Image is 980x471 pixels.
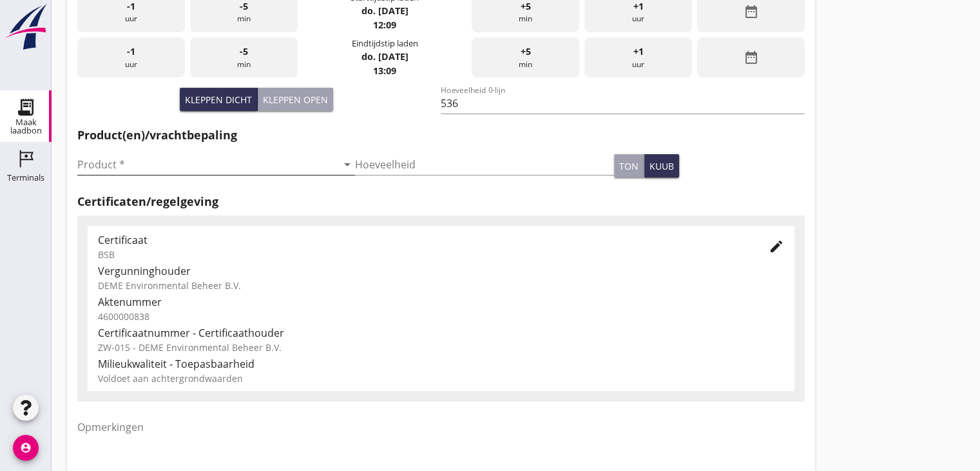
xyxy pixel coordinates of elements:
input: Hoeveelheid [355,154,615,175]
div: 4600000838 [98,310,784,323]
div: Certificaatnummer - Certificaathouder [98,325,784,341]
div: uur [77,37,185,78]
div: Milieukwaliteit - Toepasbaarheid [98,356,784,372]
div: min [472,37,579,78]
strong: 12:09 [373,19,396,31]
img: logo-small.a267ee39.svg [3,3,49,51]
span: +1 [633,45,644,59]
div: ZW-015 - DEME Environmental Beheer B.V. [98,341,784,354]
strong: do. [DATE] [361,5,408,17]
h2: Certificaten/regelgeving [77,193,805,210]
input: Product * [77,154,337,175]
strong: 13:09 [373,65,396,77]
div: Eindtijdstip laden [351,37,418,50]
div: BSB [98,248,748,261]
i: arrow_drop_down [340,157,355,172]
div: Certificaat [98,232,748,248]
i: date_range [743,4,758,19]
strong: do. [DATE] [361,50,408,63]
i: account_circle [13,435,39,461]
h2: Product(en)/vrachtbepaling [77,126,805,144]
div: Kleppen open [263,93,328,106]
div: kuub [649,159,674,173]
div: min [190,37,298,78]
div: Voldoet aan achtergrondwaarden [98,372,784,385]
div: Aktenummer [98,294,784,310]
span: -1 [127,45,135,59]
button: Kleppen dicht [180,88,258,111]
div: Terminals [7,174,44,182]
div: DEME Environmental Beheer B.V. [98,279,784,292]
div: Kleppen dicht [185,93,252,106]
i: date_range [743,50,758,65]
button: kuub [644,154,679,177]
button: Kleppen open [258,88,333,111]
span: -5 [240,45,248,59]
div: uur [584,37,692,78]
span: +5 [521,45,531,59]
div: Vergunninghouder [98,263,784,279]
button: ton [614,154,644,177]
div: ton [619,159,639,173]
i: edit [769,239,784,254]
input: Hoeveelheid 0-lijn [441,93,804,114]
